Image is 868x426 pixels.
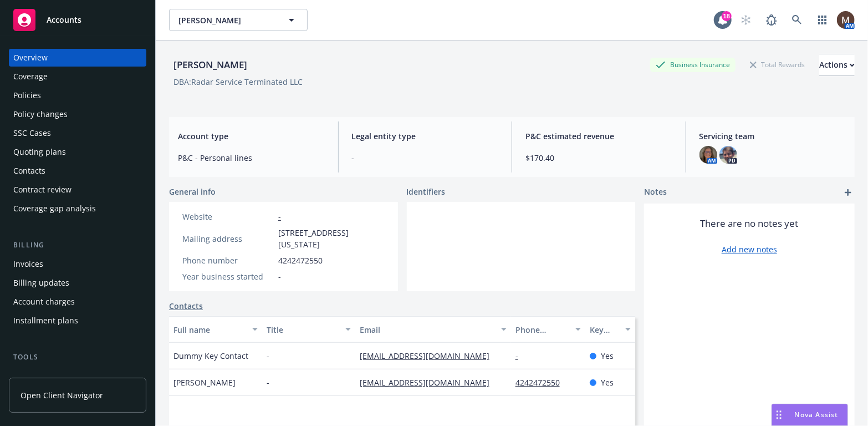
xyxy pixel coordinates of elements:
span: P&C - Personal lines [178,152,325,164]
div: Coverage gap analysis [13,200,96,217]
button: Actions [819,54,855,76]
span: P&C estimated revenue [525,130,672,142]
span: General info [169,186,216,197]
span: Identifiers [407,186,446,197]
span: 4242472550 [278,255,323,266]
div: 18 [722,11,732,21]
div: Quoting plans [13,143,66,161]
span: Servicing team [699,130,846,142]
a: Report a Bug [760,9,783,31]
button: Phone number [511,316,586,343]
div: Installment plans [13,312,78,329]
button: [PERSON_NAME] [169,9,308,31]
div: Tools [9,352,146,363]
a: Billing updates [9,274,146,292]
a: Quoting plans [9,143,146,161]
div: Total Rewards [744,58,810,72]
a: - [515,351,527,361]
span: Account type [178,130,325,142]
div: Billing updates [13,274,69,292]
a: SSC Cases [9,124,146,142]
div: Business Insurance [650,58,736,72]
a: Policy changes [9,105,146,123]
span: [PERSON_NAME] [178,14,274,26]
a: Search [786,9,808,31]
a: Coverage [9,68,146,85]
img: photo [699,146,717,164]
span: There are no notes yet [701,217,799,230]
span: Accounts [47,16,81,24]
a: Accounts [9,4,146,35]
button: Title [262,316,355,343]
div: Policies [13,87,41,104]
div: Website [182,211,274,222]
span: - [267,350,269,362]
a: Coverage gap analysis [9,200,146,217]
div: Year business started [182,271,274,282]
a: - [278,211,281,222]
a: Invoices [9,255,146,273]
div: Key contact [590,324,619,336]
div: Drag to move [772,404,786,425]
div: Contract review [13,181,72,199]
span: Dummy Key Contact [173,350,248,362]
div: Phone number [182,255,274,266]
a: Overview [9,49,146,67]
a: Policies [9,87,146,104]
div: Actions [819,54,855,75]
img: photo [837,11,855,29]
span: Nova Assist [795,410,839,419]
div: Title [267,324,339,336]
div: [PERSON_NAME] [169,58,252,72]
div: Coverage [13,68,48,85]
div: Full name [173,324,246,336]
div: Overview [13,49,48,67]
div: Mailing address [182,233,274,245]
a: Account charges [9,293,146,311]
button: Key contact [585,316,635,343]
span: Notes [644,186,667,199]
div: Contacts [13,162,45,180]
span: Yes [601,350,614,362]
a: Start snowing [735,9,757,31]
div: Policy changes [13,105,68,123]
a: add [841,186,855,199]
div: Invoices [13,255,43,273]
span: - [352,152,499,164]
a: Manage files [9,367,146,385]
a: 4242472550 [515,377,569,388]
span: - [267,377,269,388]
img: photo [719,146,737,164]
a: Contract review [9,181,146,199]
a: [EMAIL_ADDRESS][DOMAIN_NAME] [360,377,498,388]
span: Legal entity type [352,130,499,142]
div: Manage files [13,367,60,385]
div: DBA: Radar Service Terminated LLC [173,76,303,88]
a: Switch app [811,9,834,31]
button: Email [355,316,510,343]
a: Installment plans [9,312,146,329]
span: Yes [601,377,614,388]
div: Email [360,324,494,336]
div: Phone number [515,324,569,336]
a: [EMAIL_ADDRESS][DOMAIN_NAME] [360,351,498,361]
a: Contacts [169,300,203,312]
div: Billing [9,240,146,251]
button: Full name [169,316,262,343]
span: - [278,271,281,282]
span: [STREET_ADDRESS][US_STATE] [278,227,385,250]
a: Contacts [9,162,146,180]
div: Account charges [13,293,75,311]
div: SSC Cases [13,124,51,142]
button: Nova Assist [772,404,848,426]
span: Open Client Navigator [21,389,103,401]
span: [PERSON_NAME] [173,377,236,388]
span: $170.40 [525,152,672,164]
a: Add new notes [722,244,777,255]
